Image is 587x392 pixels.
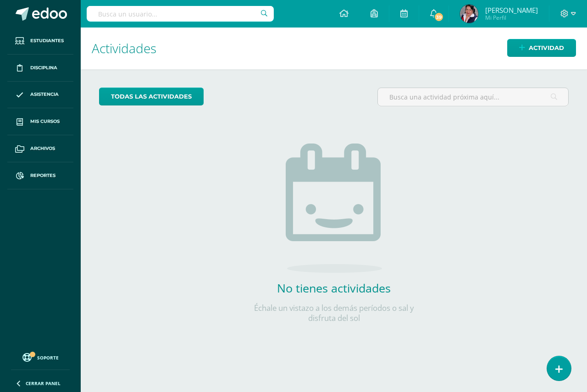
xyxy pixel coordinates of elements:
[30,118,60,125] span: Mis cursos
[7,55,73,82] a: Disciplina
[99,88,204,105] a: todas las Actividades
[7,108,73,135] a: Mis cursos
[7,162,73,189] a: Reportes
[30,64,57,72] span: Disciplina
[242,303,426,323] p: Échale un vistazo a los demás períodos o sal y disfruta del sol
[7,28,73,55] a: Estudiantes
[92,28,576,69] h1: Actividades
[26,380,61,386] span: Cerrar panel
[286,144,382,273] img: no_activities.png
[30,91,59,98] span: Asistencia
[11,351,70,363] a: Soporte
[30,37,64,44] span: Estudiantes
[460,5,478,23] img: 65c5eed485de5d265f87d8d7be17e195.png
[434,12,444,22] span: 39
[7,135,73,162] a: Archivos
[87,6,274,22] input: Busca un usuario...
[7,82,73,109] a: Asistencia
[529,39,564,56] span: Actividad
[485,6,538,15] span: [PERSON_NAME]
[485,14,538,22] span: Mi Perfil
[507,39,576,57] a: Actividad
[242,280,426,296] h2: No tienes actividades
[37,354,59,361] span: Soporte
[30,172,55,179] span: Reportes
[30,145,55,152] span: Archivos
[378,88,568,106] input: Busca una actividad próxima aquí...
